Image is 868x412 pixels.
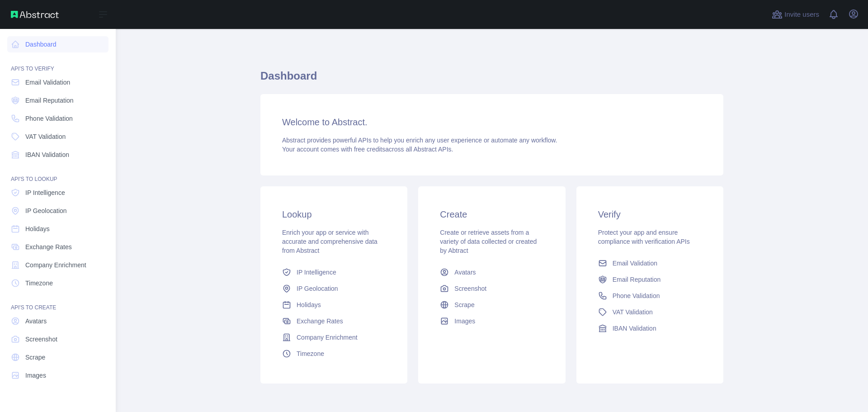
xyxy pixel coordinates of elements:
[7,92,108,109] a: Email Reputation
[7,221,108,237] a: Holidays
[436,313,547,329] a: Images
[278,329,389,346] a: Company Enrichment
[7,257,108,273] a: Company Enrichment
[25,335,57,344] span: Screenshot
[613,308,653,317] span: VAT Validation
[454,317,475,326] span: Images
[7,54,108,72] div: API'S TO VERIFY
[297,317,343,326] span: Exchange Rates
[7,367,108,384] a: Images
[282,137,557,144] span: Abstract provides powerful APIs to help you enrich any user experience or automate any workflow.
[25,224,50,233] span: Holidays
[436,280,547,297] a: Screenshot
[454,300,474,309] span: Scrape
[440,229,537,254] span: Create or retrieve assets from a variety of data collected or created by Abtract
[7,74,108,90] a: Email Validation
[25,114,73,123] span: Phone Validation
[7,165,108,183] div: API'S TO LOOKUP
[297,333,358,342] span: Company Enrichment
[7,185,108,201] a: IP Intelligence
[354,146,385,153] span: free credits
[7,293,108,311] div: API'S TO CREATE
[7,147,108,163] a: IBAN Validation
[25,132,66,141] span: VAT Validation
[598,208,702,221] h3: Verify
[282,116,702,128] h3: Welcome to Abstract.
[278,297,389,313] a: Holidays
[454,268,476,277] span: Avatars
[440,208,543,221] h3: Create
[594,288,705,304] a: Phone Validation
[454,284,486,293] span: Screenshot
[297,284,338,293] span: IP Geolocation
[598,229,690,245] span: Protect your app and ensure compliance with verification APIs
[278,313,389,329] a: Exchange Rates
[7,203,108,219] a: IP Geolocation
[613,275,661,284] span: Email Reputation
[25,188,65,197] span: IP Intelligence
[282,208,386,221] h3: Lookup
[7,239,108,255] a: Exchange Rates
[7,36,108,52] a: Dashboard
[7,110,108,127] a: Phone Validation
[25,242,72,251] span: Exchange Rates
[7,331,108,347] a: Screenshot
[297,349,324,358] span: Timezone
[784,9,819,20] span: Invite users
[436,264,547,280] a: Avatars
[25,317,47,326] span: Avatars
[594,320,705,336] a: IBAN Validation
[7,128,108,145] a: VAT Validation
[594,255,705,271] a: Email Validation
[613,259,657,268] span: Email Validation
[25,150,69,159] span: IBAN Validation
[297,300,321,309] span: Holidays
[594,271,705,288] a: Email Reputation
[25,371,46,380] span: Images
[278,264,389,280] a: IP Intelligence
[25,353,45,362] span: Scrape
[613,324,656,333] span: IBAN Validation
[278,280,389,297] a: IP Geolocation
[7,313,108,329] a: Avatars
[7,275,108,291] a: Timezone
[594,304,705,320] a: VAT Validation
[278,346,389,362] a: Timezone
[7,349,108,365] a: Scrape
[297,268,336,277] span: IP Intelligence
[25,279,53,288] span: Timezone
[25,260,86,270] span: Company Enrichment
[613,291,660,300] span: Phone Validation
[25,78,70,87] span: Email Validation
[11,11,59,18] img: Abstract API
[282,229,377,254] span: Enrich your app or service with accurate and comprehensive data from Abstract
[282,146,453,153] span: Your account comes with across all Abstract APIs.
[25,96,74,105] span: Email Reputation
[770,7,821,22] button: Invite users
[25,206,67,215] span: IP Geolocation
[260,69,723,90] h1: Dashboard
[436,297,547,313] a: Scrape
